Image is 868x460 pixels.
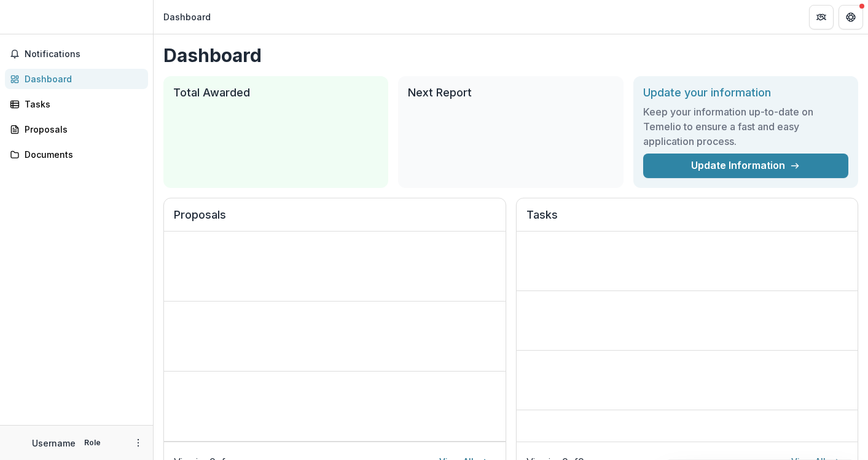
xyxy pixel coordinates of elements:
[131,435,146,450] button: More
[25,98,138,111] div: Tasks
[643,86,848,99] h2: Update your information
[163,44,858,66] h1: Dashboard
[25,49,143,60] span: Notifications
[32,437,76,450] p: Username
[158,8,216,26] nav: breadcrumb
[173,86,378,99] h2: Total Awarded
[643,154,848,178] a: Update Information
[5,119,148,139] a: Proposals
[80,437,104,448] p: Role
[408,86,613,99] h2: Next Report
[25,123,138,136] div: Proposals
[25,72,138,85] div: Dashboard
[5,144,148,165] a: Documents
[5,44,148,64] button: Notifications
[809,5,834,29] button: Partners
[5,94,148,114] a: Tasks
[25,148,138,161] div: Documents
[526,208,848,232] h2: Tasks
[163,10,211,23] div: Dashboard
[174,208,496,232] h2: Proposals
[839,5,863,29] button: Get Help
[5,69,148,89] a: Dashboard
[643,104,848,149] h3: Keep your information up-to-date on Temelio to ensure a fast and easy application process.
